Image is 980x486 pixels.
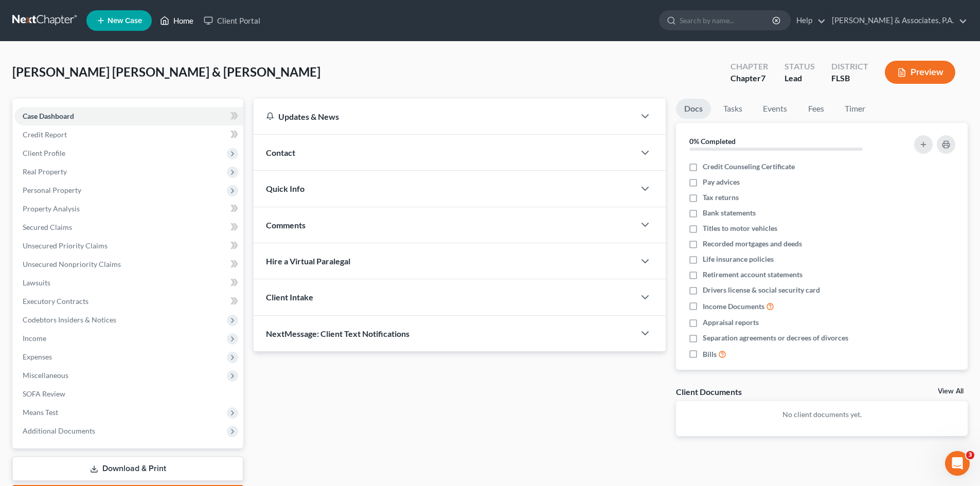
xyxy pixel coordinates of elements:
[23,167,67,176] span: Real Property
[266,148,295,157] span: Contact
[799,99,832,119] a: Fees
[23,223,72,231] span: Secured Claims
[23,426,95,435] span: Additional Documents
[703,349,717,359] span: Bills
[703,254,774,264] span: Life insurance policies
[266,220,306,230] span: Comments
[23,260,121,268] span: Unsecured Nonpriority Claims
[831,73,868,84] div: FLSB
[14,218,243,237] a: Secured Claims
[14,274,243,292] a: Lawsuits
[199,11,265,30] a: Client Portal
[14,107,243,125] a: Case Dashboard
[108,17,142,25] span: New Case
[23,149,65,157] span: Client Profile
[12,457,243,481] a: Download & Print
[836,99,874,119] a: Timer
[23,389,65,398] span: SOFA Review
[266,111,622,122] div: Updates & News
[14,125,243,144] a: Credit Report
[831,61,868,73] div: District
[885,61,955,84] button: Preview
[827,11,967,30] a: [PERSON_NAME] & Associates, P.A.
[14,237,243,255] a: Unsecured Priority Claims
[703,161,795,172] span: Credit Counseling Certificate
[14,255,243,274] a: Unsecured Nonpriority Claims
[23,186,81,194] span: Personal Property
[23,371,68,380] span: Miscellaneous
[785,73,815,84] div: Lead
[12,64,320,79] span: [PERSON_NAME] [PERSON_NAME] & [PERSON_NAME]
[23,352,52,361] span: Expenses
[266,329,409,338] span: NextMessage: Client Text Notifications
[755,99,795,119] a: Events
[703,333,848,343] span: Separation agreements or decrees of divorces
[680,11,774,30] input: Search by name...
[23,112,74,120] span: Case Dashboard
[14,292,243,311] a: Executory Contracts
[14,200,243,218] a: Property Analysis
[23,334,46,343] span: Income
[266,256,350,266] span: Hire a Virtual Paralegal
[23,241,108,250] span: Unsecured Priority Claims
[703,301,764,312] span: Income Documents
[715,99,751,119] a: Tasks
[703,223,777,233] span: Titles to motor vehicles
[23,278,50,287] span: Lawsuits
[14,385,243,403] a: SOFA Review
[730,73,768,84] div: Chapter
[266,184,305,193] span: Quick Info
[23,297,88,305] span: Executory Contracts
[703,317,759,328] span: Appraisal reports
[938,388,964,395] a: View All
[703,239,802,249] span: Recorded mortgages and deeds
[703,285,820,295] span: Drivers license & social security card
[703,192,739,203] span: Tax returns
[689,137,736,146] strong: 0% Completed
[23,408,58,417] span: Means Test
[155,11,199,30] a: Home
[703,269,803,280] span: Retirement account statements
[703,177,740,187] span: Pay advices
[945,451,970,476] iframe: Intercom live chat
[23,130,67,139] span: Credit Report
[703,208,756,218] span: Bank statements
[676,386,742,397] div: Client Documents
[676,99,711,119] a: Docs
[684,409,959,420] p: No client documents yet.
[730,61,768,73] div: Chapter
[266,292,313,302] span: Client Intake
[23,204,80,213] span: Property Analysis
[966,451,974,459] span: 3
[791,11,826,30] a: Help
[785,61,815,73] div: Status
[761,73,765,83] span: 7
[23,315,116,324] span: Codebtors Insiders & Notices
